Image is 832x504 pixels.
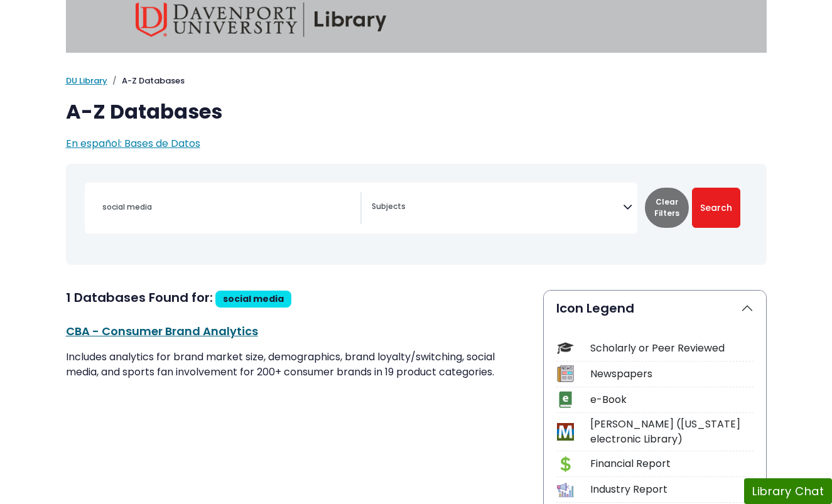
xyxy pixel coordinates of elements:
[645,188,689,228] button: Clear Filters
[66,136,200,151] a: En español: Bases de Datos
[557,456,574,473] img: Icon Financial Report
[66,164,767,265] nav: Search filters
[692,188,740,228] button: Submit for Search Results
[66,75,107,87] a: DU Library
[590,456,754,471] div: Financial Report
[66,289,213,306] span: 1 Databases Found for:
[557,365,574,382] img: Icon Newspapers
[66,350,528,380] p: Includes analytics for brand market size, demographics, brand loyalty/switching, social media, an...
[590,367,754,382] div: Newspapers
[66,75,767,87] nav: breadcrumb
[590,482,754,497] div: Industry Report
[372,203,623,213] textarea: Search
[136,3,387,37] img: Davenport University Library
[544,291,766,326] button: Icon Legend
[744,478,832,504] button: Library Chat
[557,481,574,498] img: Icon Industry Report
[557,340,574,357] img: Icon Scholarly or Peer Reviewed
[66,100,767,124] h1: A-Z Databases
[557,423,574,440] img: Icon MeL (Michigan electronic Library)
[590,341,754,356] div: Scholarly or Peer Reviewed
[557,391,574,408] img: Icon e-Book
[95,198,360,216] input: Search database by title or keyword
[223,292,284,305] span: social media
[590,392,754,407] div: e-Book
[66,323,258,339] a: CBA - Consumer Brand Analytics
[107,75,185,87] li: A-Z Databases
[590,417,754,447] div: [PERSON_NAME] ([US_STATE] electronic Library)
